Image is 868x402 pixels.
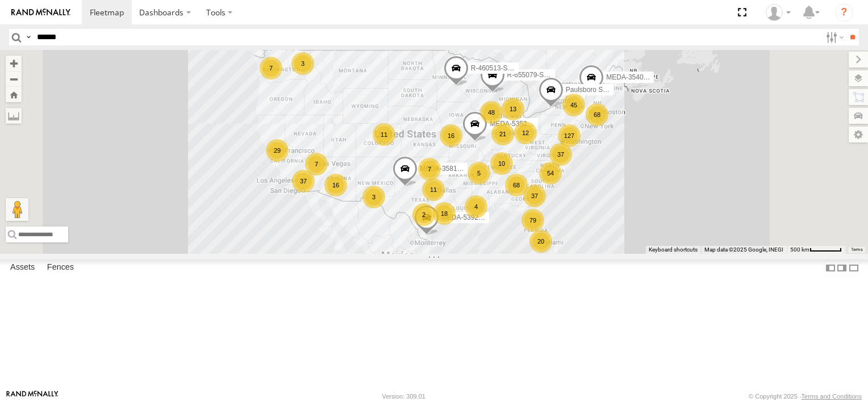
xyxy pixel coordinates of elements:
span: MEDA-539283-Roll [441,213,500,221]
i: ? [835,3,853,22]
span: 500 km [790,246,809,253]
span: R-460513-Swing [471,64,521,72]
div: 127 [558,124,581,147]
button: Drag Pegman onto the map to open Street View [6,198,28,221]
button: Zoom out [6,71,22,87]
div: 20 [529,230,552,253]
a: Terms and Conditions [802,393,862,400]
div: 2 [412,203,435,226]
label: Search Query [24,29,33,45]
span: R-655079-Swing [507,70,558,78]
label: Fences [41,260,80,276]
div: 5 [468,162,490,185]
span: MEDA-354015-Roll [606,73,665,81]
div: 18 [433,202,456,225]
span: Map data ©2025 Google, INEGI [704,246,783,253]
div: 13 [502,98,524,120]
span: Paulsboro Spare Tracker [566,85,641,93]
label: Assets [5,260,40,276]
button: Zoom Home [6,87,22,102]
label: Hide Summary Table [848,259,859,276]
span: MEDA-535204-Roll [490,120,548,128]
div: 11 [422,178,445,201]
span: MEDA-358103-Roll [420,165,478,173]
div: 37 [523,185,546,207]
div: Version: 309.01 [382,393,425,400]
div: 7 [418,158,441,181]
div: 45 [562,94,585,116]
div: 21 [491,123,514,145]
div: 37 [549,143,572,166]
div: 68 [505,174,528,196]
div: 68 [586,103,608,126]
div: © Copyright 2025 - [749,393,862,400]
button: Map Scale: 500 km per 53 pixels [787,246,845,254]
div: 37 [292,170,315,192]
div: Brianna Droddy [762,4,795,21]
label: Measure [6,108,22,124]
div: 11 [373,123,395,146]
div: 79 [521,209,544,232]
label: Dock Summary Table to the Right [836,259,848,276]
label: Map Settings [849,127,868,143]
button: Keyboard shortcuts [649,246,698,254]
div: 48 [480,101,503,124]
div: 16 [440,124,462,147]
label: Dock Summary Table to the Left [825,259,836,276]
div: 29 [266,139,289,162]
div: 3 [291,52,314,75]
div: 16 [324,174,347,196]
button: Zoom in [6,56,22,71]
img: rand-logo.svg [11,9,70,16]
a: Visit our Website [6,391,59,402]
label: Search Filter Options [821,29,846,45]
div: 7 [260,57,282,79]
div: 54 [539,162,562,185]
div: 4 [465,195,487,218]
div: 3 [362,186,385,208]
div: 10 [490,152,513,175]
a: Terms (opens in new tab) [851,247,863,252]
div: 12 [514,122,537,144]
div: 7 [305,153,328,175]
